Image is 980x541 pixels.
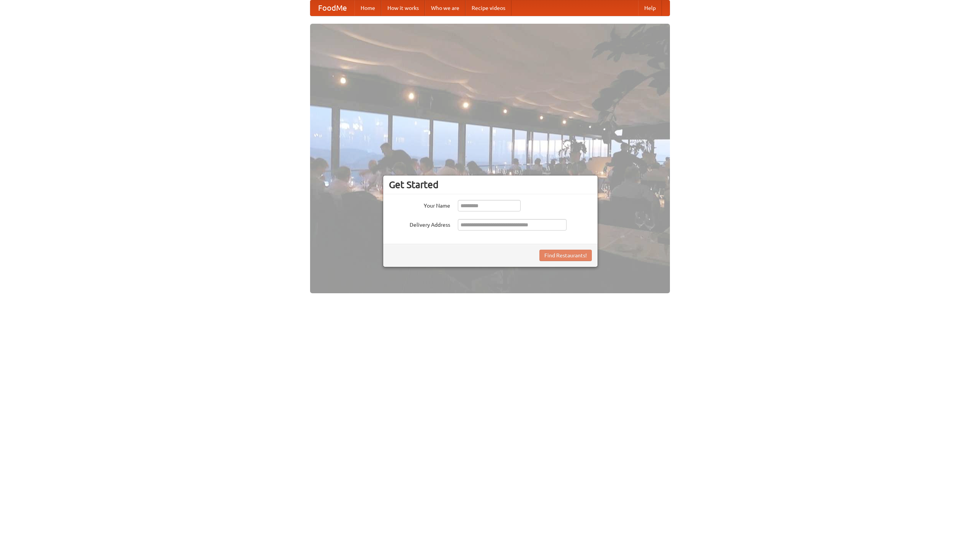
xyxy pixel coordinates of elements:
button: Find Restaurants! [539,250,592,261]
label: Your Name [389,200,450,210]
a: Home [354,0,381,16]
a: Help [638,0,662,16]
a: Recipe videos [465,0,511,16]
label: Delivery Address [389,219,450,229]
a: FoodMe [310,0,354,16]
a: Who we are [425,0,465,16]
h3: Get Started [389,179,592,190]
a: How it works [381,0,425,16]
